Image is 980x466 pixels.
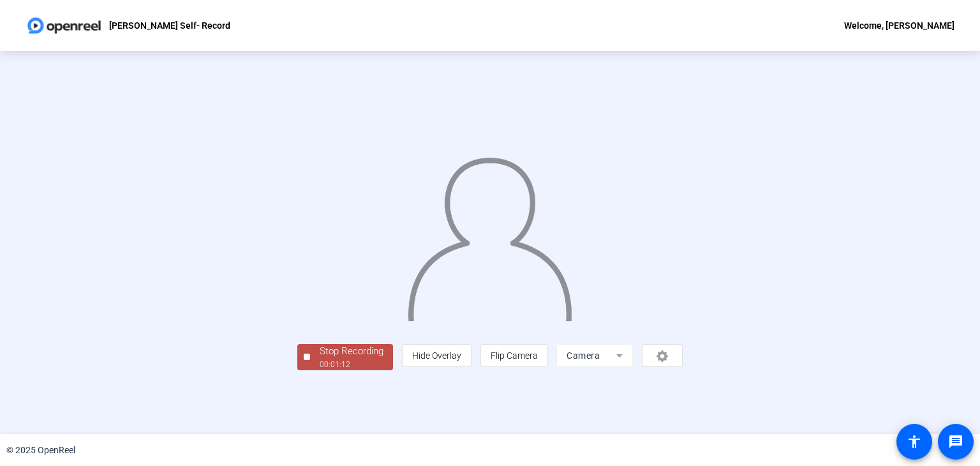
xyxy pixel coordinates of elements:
[480,344,548,367] button: Flip Camera
[6,444,75,457] div: © 2025 OpenReel
[844,18,954,33] div: Welcome, [PERSON_NAME]
[320,359,383,370] div: 00:01:12
[109,18,230,33] p: [PERSON_NAME] Self- Record
[297,344,393,370] button: Stop Recording00:01:12
[402,344,471,367] button: Hide Overlay
[907,434,922,449] mat-icon: accessibility
[406,147,573,321] img: overlay
[412,350,461,361] span: Hide Overlay
[948,434,963,449] mat-icon: message
[320,344,383,359] div: Stop Recording
[491,350,538,361] span: Flip Camera
[26,13,103,38] img: OpenReel logo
